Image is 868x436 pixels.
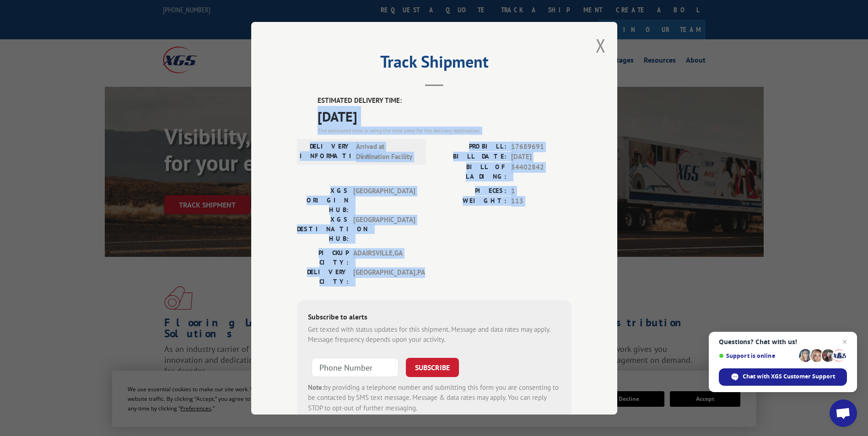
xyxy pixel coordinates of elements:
[511,186,571,196] span: 1
[434,162,507,181] label: BILL OF LADING:
[511,152,571,162] span: [DATE]
[511,141,571,152] span: 17689691
[353,248,415,267] span: ADAIRSVILLE , GA
[297,186,349,214] label: XGS ORIGIN HUB:
[830,399,857,427] div: Open chat
[297,267,349,286] label: DELIVERY CITY:
[353,186,415,214] span: [GEOGRAPHIC_DATA]
[511,196,571,207] span: 113
[312,357,399,377] input: Phone Number
[318,106,571,126] span: [DATE]
[511,162,571,181] span: 54402842
[297,248,349,267] label: PICKUP CITY:
[297,55,571,73] h2: Track Shipment
[406,357,459,377] button: SUBSCRIBE
[434,196,507,207] label: WEIGHT:
[297,214,349,243] label: XGS DESTINATION HUB:
[353,214,415,243] span: [GEOGRAPHIC_DATA]
[596,33,606,58] button: Close modal
[719,368,847,386] div: Chat with XGS Customer Support
[308,311,561,324] div: Subscribe to alerts
[318,126,571,134] div: The estimated time is using the time zone for the delivery destination.
[719,338,847,346] span: Questions? Chat with us!
[308,383,324,391] strong: Note:
[356,141,418,162] span: Arrived at Destination Facility
[300,141,351,162] label: DELIVERY INFORMATION:
[318,96,571,106] label: ESTIMATED DELIVERY TIME:
[353,267,415,286] span: [GEOGRAPHIC_DATA] , PA
[743,372,835,381] span: Chat with XGS Customer Support
[308,382,561,413] div: by providing a telephone number and submitting this form you are consenting to be contacted by SM...
[839,336,850,347] span: Close chat
[308,324,561,345] div: Get texted with status updates for this shipment. Message and data rates may apply. Message frequ...
[434,152,507,162] label: BILL DATE:
[434,141,507,152] label: PROBILL:
[434,186,507,196] label: PIECES:
[719,352,796,359] span: Support is online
